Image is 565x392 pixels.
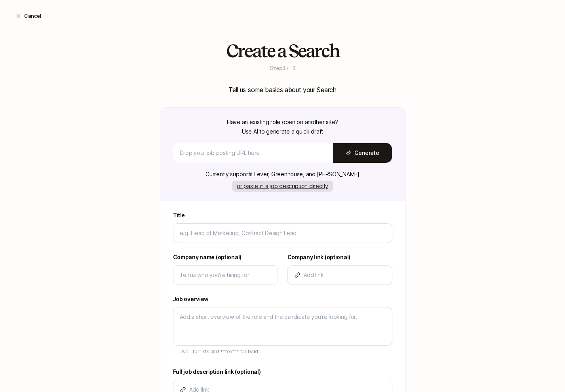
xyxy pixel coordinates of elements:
p: Currently supports Lever, Greenhouse, and [PERSON_NAME] [205,170,360,179]
input: e.g. Head of Marketing, Contract Design Lead [180,228,386,238]
label: Full job description link (optional) [173,367,392,377]
input: Drop your job posting URL here [180,148,327,158]
label: Company link (optional) [287,253,392,262]
label: Job overview [173,294,392,304]
p: Have an existing role open on another site? Use AI to generate a quick draft [227,117,338,136]
label: Title [173,211,392,220]
label: Company name (optional) [173,253,278,262]
input: Add link [304,270,386,280]
h2: Create a Search [226,41,339,61]
p: Step 1 / 3 [270,64,295,72]
span: Use - for lists and **text** for bold [179,349,258,354]
input: Tell us who you're hiring for [180,270,271,280]
button: Cancel [10,9,47,23]
button: or paste in a job description directly [232,181,333,192]
p: Tell us some basics about your Search [228,85,336,95]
